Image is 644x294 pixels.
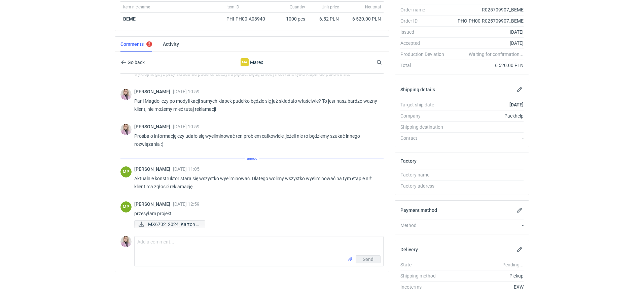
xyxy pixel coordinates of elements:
[134,97,378,113] p: Pani Magdo, czy po modyfikacji samych klapek pudełko będzie się już składało właściwie? To jest n...
[450,62,524,69] div: 6 520.00 PLN
[120,58,145,66] button: Go back
[173,124,200,129] span: [DATE] 10:59
[515,206,524,214] button: Edit payment method
[450,284,524,290] div: EXW
[450,135,524,141] div: -
[241,58,249,66] figcaption: Ma
[134,166,173,172] span: [PERSON_NAME]
[173,166,200,172] span: [DATE] 11:05
[450,183,524,189] div: -
[197,58,307,66] div: Marex
[450,124,524,130] div: -
[274,13,308,25] div: 1000 pcs
[120,201,132,213] div: Magdalena Polakowska
[509,102,524,107] strong: [DATE]
[400,101,450,108] div: Target ship date
[450,171,524,178] div: -
[134,220,202,228] div: MX6732_2024_Karton F427_E_215x188x56 mm_Zew.230x195x60 mm_BIDU wykrojnik mod 10.09.2025.pdf
[226,4,239,10] span: Item ID
[134,89,173,94] span: [PERSON_NAME]
[123,16,136,22] a: BEME
[226,15,272,22] div: PHI-PH00-A08940
[120,89,132,100] img: Klaudia Wiśniewska
[173,89,200,94] span: [DATE] 10:59
[400,183,450,189] div: Factory address
[134,220,205,228] a: MX6732_2024_Karton F...
[241,58,249,66] div: Marex
[400,62,450,69] div: Total
[134,201,173,207] span: [PERSON_NAME]
[375,58,397,66] input: Search
[400,222,450,229] div: Method
[120,201,132,213] figcaption: MP
[322,4,339,10] span: Unit price
[120,124,132,135] img: Klaudia Wiśniewska
[120,166,132,177] div: Magdalena Polakowska
[400,158,417,164] h2: Factory
[400,87,435,92] h2: Shipping details
[400,124,450,130] div: Shipping destination
[450,29,524,35] div: [DATE]
[450,222,524,229] div: -
[363,257,373,262] span: Send
[134,174,378,191] p: Aktualnie konstruktor stara się wszystko wyeliminować. Dlatego wolimy wszystko wyeliminować na ty...
[356,255,381,263] button: Send
[400,261,450,268] div: State
[400,51,450,58] div: Production Deviation
[400,207,437,213] h2: Payment method
[344,15,381,22] div: 6 520.00 PLN
[148,221,200,228] span: MX6732_2024_Karton F...
[400,171,450,178] div: Factory name
[163,37,179,52] a: Activity
[400,112,450,119] div: Company
[450,18,524,24] div: PHO-PH00-R025709907_BEME
[134,132,378,148] p: Prośba o informację czy udało się wyeliminować ten problem całkowicie, jeżeli nie to będziemy szu...
[400,29,450,35] div: Issued
[173,201,200,207] span: [DATE] 12:59
[365,4,381,10] span: Net total
[245,155,259,162] span: unread
[311,15,339,22] div: 6.52 PLN
[400,18,450,24] div: Order ID
[450,6,524,13] div: R025709907_BEME
[450,40,524,46] div: [DATE]
[120,166,132,177] figcaption: MP
[469,51,524,58] em: Waiting for confirmation...
[515,246,524,254] button: Edit delivery details
[400,6,450,13] div: Order name
[126,60,145,65] span: Go back
[515,86,524,94] button: Edit shipping details
[400,284,450,290] div: Incoterms
[123,4,150,10] span: Item nickname
[120,37,152,52] a: Comments2
[134,124,173,129] span: [PERSON_NAME]
[134,209,378,218] p: przesyłam projekt
[290,4,305,10] span: Quantity
[450,272,524,279] div: Pickup
[400,40,450,46] div: Accepted
[502,262,524,267] em: Pending...
[148,42,150,46] div: 2
[400,135,450,141] div: Contact
[400,247,418,252] h2: Delivery
[120,236,132,247] img: Klaudia Wiśniewska
[450,112,524,119] div: Packhelp
[400,272,450,279] div: Shipping method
